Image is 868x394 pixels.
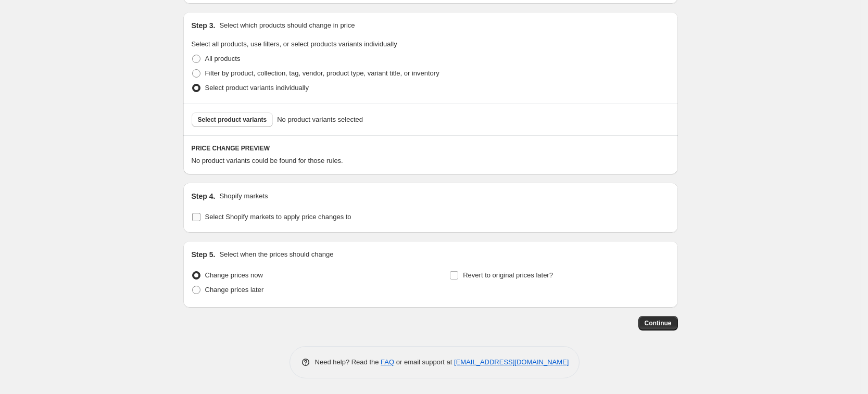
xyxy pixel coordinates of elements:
[219,249,333,260] p: Select when the prices should change
[205,286,264,294] span: Change prices later
[192,112,273,127] button: Select product variants
[192,157,343,164] span: No product variants could be found for those rules.
[645,319,672,327] span: Continue
[192,20,216,31] h2: Step 3.
[219,20,355,31] p: Select which products should change in price
[192,40,397,48] span: Select all products, use filters, or select products variants individually
[192,249,216,260] h2: Step 5.
[219,191,268,201] p: Shopify markets
[463,271,553,279] span: Revert to original prices later?
[205,55,241,62] span: All products
[192,191,216,201] h2: Step 4.
[315,358,381,366] span: Need help? Read the
[277,115,363,125] span: No product variants selected
[454,358,569,366] a: [EMAIL_ADDRESS][DOMAIN_NAME]
[198,116,267,124] span: Select product variants
[205,271,263,279] span: Change prices now
[394,358,454,366] span: or email support at
[638,316,678,331] button: Continue
[205,84,309,92] span: Select product variants individually
[205,69,439,77] span: Filter by product, collection, tag, vendor, product type, variant title, or inventory
[192,144,670,152] h6: PRICE CHANGE PREVIEW
[205,213,351,221] span: Select Shopify markets to apply price changes to
[381,358,394,366] a: FAQ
